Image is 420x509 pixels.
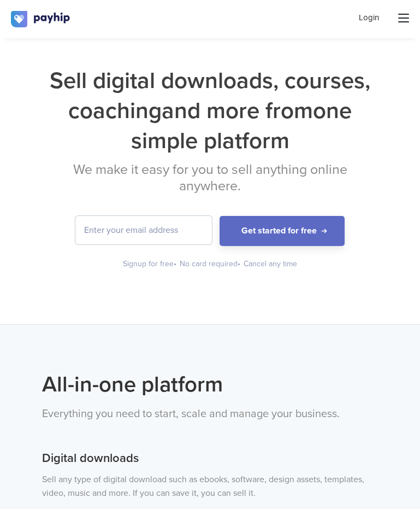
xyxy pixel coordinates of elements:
[123,259,178,270] div: Signup for free
[42,368,378,400] h2: All-in-one platform
[174,259,176,268] span: •
[11,11,71,27] img: logo.svg
[244,259,297,270] div: Cancel any time
[42,406,378,423] p: Everything you need to start, scale and manage your business.
[220,216,345,246] button: Get started for free
[42,473,378,500] p: Sell any type of digital download such as ebooks, software, design assets, templates, video, musi...
[180,259,241,270] div: No card required
[42,450,378,467] h3: Digital downloads
[238,259,240,268] span: •
[42,161,378,194] h2: We make it easy for you to sell anything online anywhere.
[42,66,378,156] h1: Sell digital downloads, courses, coaching and more from
[75,216,212,244] input: Enter your email address
[359,12,379,24] a: Login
